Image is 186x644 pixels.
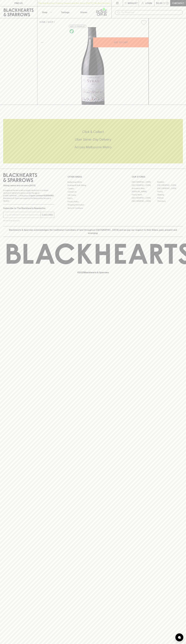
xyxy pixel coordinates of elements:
[3,219,54,222] p: We will never spam you
[74,6,93,18] a: Stores
[68,197,119,200] a: FAQ's
[37,6,56,18] button: Shop
[157,180,183,184] a: Braddon
[56,6,74,18] a: Tastings
[132,200,157,203] a: [GEOGRAPHIC_DATA]
[3,137,183,142] h5: Uber Same-Day Delivery
[39,21,46,23] a: HOME
[37,27,149,105] img: 41186.png
[157,190,183,193] a: Fitzroy
[132,180,157,184] a: [GEOGRAPHIC_DATA]
[14,2,23,5] p: FIND US
[3,145,183,149] h5: Across Melbourne Metro
[3,119,183,163] div: Call to action block
[114,41,128,44] p: ADD TO CART
[42,11,47,14] p: Shop
[68,187,119,190] a: Careers
[48,21,53,23] a: SHOP
[68,193,119,197] a: Gift Cards
[132,196,157,200] a: [GEOGRAPHIC_DATA]
[172,2,184,5] p: Checkout
[68,175,119,178] p: OTHER AREAS
[29,195,54,197] strong: Liquor License #32064953
[68,190,119,193] a: Contact Us
[157,200,183,203] a: Thornbury
[69,25,86,28] button: Add to wishlist
[157,184,183,187] a: [GEOGRAPHIC_DATA]
[3,184,54,187] p: Sibling owned and run since [DATE]
[157,193,183,196] a: Geelong
[80,11,87,14] p: Stores
[68,203,119,206] a: Shipping Information
[178,636,181,639] img: bubble-icon
[3,130,183,134] h5: Click & Collect
[68,206,119,210] a: Terms & Conditions
[132,190,157,193] a: [PERSON_NAME]
[68,184,119,187] a: Business & Bulk Gifting
[5,228,181,235] p: Blackhearts & Sparrows acknowledges the traditional Custodians of land throughout [GEOGRAPHIC_DAT...
[128,2,138,5] p: Wishlist
[132,184,157,187] a: [GEOGRAPHIC_DATA]
[61,11,69,14] p: Tastings
[157,196,183,200] a: Prahran
[69,28,74,34] a: Organic
[93,37,149,47] button: ADD TO CART
[157,187,183,190] a: [GEOGRAPHIC_DATA]
[68,200,119,203] a: Privacy Policy
[156,2,162,5] p: $0.00
[3,207,54,210] p: Subscribe to The Blackhearts Newsletter
[132,175,183,178] p: OUR STORES
[121,10,181,15] input: Try "Pinot noir"
[140,19,147,26] button: Add to wishlist
[70,29,74,33] img: Organic
[42,213,53,216] p: SUBSCRIBE
[3,189,54,202] p: It is against the law to sell or supply alcohol to, or to obtain alcohol on behalf of a person un...
[145,2,152,5] p: Login
[132,193,157,196] a: Fitzroy North
[5,213,41,217] input: e.g. jane@blackheartsandsparrows.com.au
[68,180,119,184] a: Bottle Drop FAQ's
[167,2,168,4] p: 0
[41,212,54,218] button: SUBSCRIBE
[132,187,157,190] a: Brunswick West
